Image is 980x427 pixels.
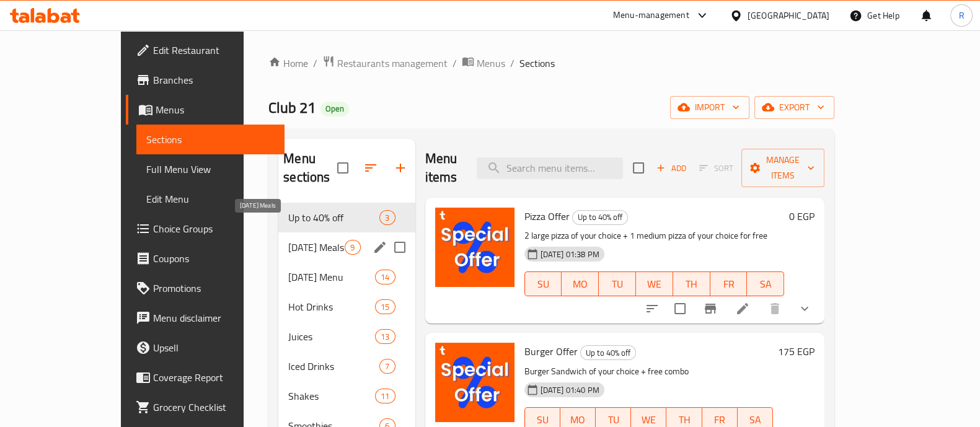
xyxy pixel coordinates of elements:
button: TU [599,271,636,296]
img: Pizza Offer [435,208,514,287]
span: TH [678,275,705,293]
span: Up to 40% off [573,210,627,224]
h6: 0 EGP [789,208,814,225]
span: Sort sections [356,153,386,183]
span: 3 [380,212,394,224]
span: MO [567,275,594,293]
span: Up to 40% off [581,346,635,360]
a: Menus [126,95,285,125]
span: Select to update [667,296,693,322]
button: import [670,96,749,119]
span: Manage items [751,152,814,183]
div: items [375,270,395,284]
span: Edit Restaurant [153,43,275,58]
span: Juices [288,329,375,344]
div: Up to 40% off3 [278,203,415,232]
span: Promotions [153,281,275,296]
li: / [313,56,317,71]
span: Add [655,161,688,175]
a: Menus [462,55,505,71]
div: [DATE] Meals9edit [278,232,415,262]
div: items [375,299,395,314]
svg: Show Choices [797,301,812,316]
a: Upsell [126,333,285,363]
span: Menus [477,56,505,71]
button: edit [371,238,389,257]
button: WE [636,271,673,296]
div: items [345,240,360,255]
span: Select section [625,155,651,181]
button: delete [760,294,790,324]
a: Restaurants management [322,55,448,71]
span: 14 [376,271,394,283]
button: sort-choices [637,294,667,324]
span: Up to 40% off [288,210,379,225]
li: / [510,56,514,71]
span: Upsell [153,340,275,355]
span: Select section first [691,159,741,178]
span: 9 [345,242,360,253]
div: items [375,329,395,344]
span: 13 [376,331,394,343]
span: Edit Menu [146,191,275,206]
div: Hot Drinks15 [278,292,415,322]
a: Coverage Report [126,363,285,392]
button: SA [747,271,784,296]
div: Up to 40% off [580,345,636,360]
div: Iced Drinks7 [278,351,415,381]
span: Full Menu View [146,162,275,177]
span: Coverage Report [153,370,275,385]
span: Hot Drinks [288,299,375,314]
button: export [754,96,834,119]
a: Branches [126,65,285,95]
span: 15 [376,301,394,313]
span: Club 21 [268,94,316,121]
button: Branch-specific-item [695,294,725,324]
div: items [379,359,395,374]
input: search [477,157,623,179]
h2: Menu sections [283,149,337,187]
span: 7 [380,361,394,372]
a: Sections [136,125,285,154]
span: Choice Groups [153,221,275,236]
div: Ramadan Menu [288,270,375,284]
span: Add item [651,159,691,178]
span: Branches [153,73,275,87]
button: show more [790,294,819,324]
a: Promotions [126,273,285,303]
span: Burger Offer [524,342,578,361]
span: Shakes [288,389,375,403]
span: Restaurants management [337,56,448,71]
div: items [379,210,395,225]
span: Grocery Checklist [153,400,275,415]
div: Up to 40% off [572,210,628,225]
span: Iced Drinks [288,359,379,374]
button: MO [562,271,599,296]
li: / [452,56,457,71]
span: FR [715,275,743,293]
div: Open [320,102,349,117]
a: Menu disclaimer [126,303,285,333]
span: [DATE] 01:40 PM [536,384,604,396]
span: 11 [376,390,394,402]
button: FR [710,271,748,296]
img: Burger Offer [435,343,514,422]
h2: Menu items [425,149,462,187]
a: Edit Menu [136,184,285,214]
span: Open [320,103,349,114]
span: Menus [156,102,275,117]
button: Add section [386,153,415,183]
button: TH [673,271,710,296]
div: Menu-management [613,8,689,23]
span: [DATE] Menu [288,270,375,284]
span: TU [604,275,631,293]
a: Edit Restaurant [126,35,285,65]
span: export [764,100,824,115]
button: Manage items [741,149,824,187]
button: Add [651,159,691,178]
span: [DATE] 01:38 PM [536,249,604,260]
span: import [680,100,739,115]
span: [DATE] Meals [288,240,345,255]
